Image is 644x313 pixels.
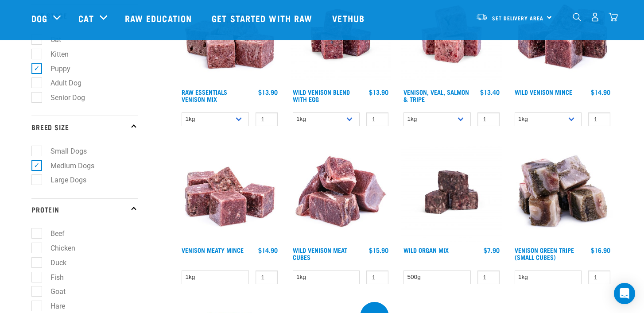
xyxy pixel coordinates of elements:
div: $13.90 [369,89,388,96]
input: 1 [366,270,388,284]
div: $13.90 [258,89,278,96]
img: 1181 Wild Venison Meat Cubes Boneless 01 [291,142,391,243]
div: Open Intercom Messenger [614,283,635,304]
a: Raw Education [116,0,203,36]
img: van-moving.png [476,13,488,21]
img: user.png [590,12,600,22]
a: Wild Venison Mince [515,90,572,93]
img: 1117 Venison Meat Mince 01 [179,142,280,243]
input: 1 [256,112,278,126]
a: Cat [78,12,93,25]
label: Adult Dog [36,77,85,89]
a: Venison Meaty Mince [182,248,244,251]
a: Raw Essentials Venison Mix [182,90,227,100]
label: Beef [36,228,68,239]
div: $13.40 [480,89,500,96]
div: $16.90 [591,247,610,254]
a: Wild Venison Blend with Egg [293,90,350,100]
label: Chicken [36,243,79,254]
div: $14.90 [258,247,278,254]
label: Fish [36,272,67,283]
div: $14.90 [591,89,610,96]
a: Venison, Veal, Salmon & Tripe [403,90,469,100]
p: Protein [31,198,138,220]
div: $15.90 [369,247,388,254]
input: 1 [256,270,278,284]
input: 1 [477,270,500,284]
input: 1 [588,270,610,284]
a: Vethub [323,0,376,36]
img: Wild Organ Mix [401,142,502,243]
label: Goat [36,286,69,297]
label: Hare [36,301,69,312]
a: Wild Venison Meat Cubes [293,248,347,259]
a: Venison Green Tripe (Small Cubes) [515,248,574,259]
label: Small Dogs [36,146,90,157]
input: 1 [477,112,500,126]
a: Get started with Raw [203,0,323,36]
a: Dog [31,12,47,25]
input: 1 [588,112,610,126]
span: Set Delivery Area [492,16,543,19]
input: 1 [366,112,388,126]
img: home-icon@2x.png [609,12,618,22]
label: Large Dogs [36,174,90,185]
a: Wild Organ Mix [403,248,449,251]
div: $7.90 [484,247,500,254]
label: Duck [36,257,70,268]
img: 1079 Green Tripe Venison 01 [512,142,613,243]
label: Kitten [36,49,72,60]
label: Senior Dog [36,92,89,103]
p: Breed Size [31,116,138,138]
label: Puppy [36,63,74,74]
img: home-icon-1@2x.png [573,13,581,21]
label: Medium Dogs [36,160,98,171]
